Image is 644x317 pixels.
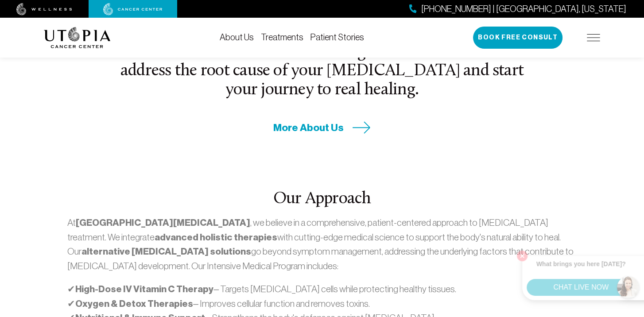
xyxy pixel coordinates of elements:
button: Book Free Consult [473,27,563,49]
a: More About Us [273,121,371,135]
strong: High-Dose IV Vitamin C Therapy [75,283,213,295]
img: wellness [16,3,72,15]
span: [PHONE_NUMBER] | [GEOGRAPHIC_DATA], [US_STATE] [421,3,626,15]
span: More About Us [273,121,344,135]
img: logo [44,27,111,48]
a: Treatments [261,32,303,42]
strong: [GEOGRAPHIC_DATA][MEDICAL_DATA] [76,217,250,228]
p: At , we believe in a comprehensive, patient-centered approach to [MEDICAL_DATA] treatment. We int... [67,216,576,273]
h2: Our Approach [67,190,576,209]
img: cancer center [103,3,163,15]
a: [PHONE_NUMBER] | [GEOGRAPHIC_DATA], [US_STATE] [409,3,626,15]
h2: [GEOGRAPHIC_DATA][MEDICAL_DATA] is a leading edge medical center for natural healing. Our treatme... [115,25,529,100]
strong: advanced holistic therapies [155,232,277,243]
a: Patient Stories [310,32,364,42]
strong: alternative [MEDICAL_DATA] solutions [81,246,251,257]
img: icon-hamburger [587,34,600,41]
a: About Us [220,32,254,42]
strong: Oxygen & Detox Therapies [75,298,193,309]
